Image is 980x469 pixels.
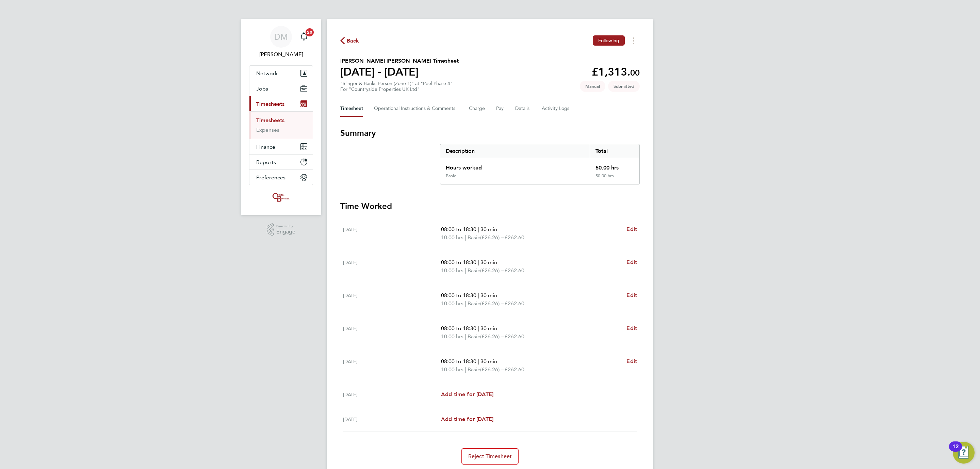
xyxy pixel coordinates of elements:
span: Reports [256,159,276,165]
span: (£26.26) = [480,234,505,241]
span: Back [347,37,359,45]
div: 50.00 hrs [590,173,639,184]
h3: Summary [340,128,640,139]
span: Preferences [256,174,285,181]
span: | [465,234,466,241]
span: 00 [630,68,640,78]
section: Timesheet [340,128,640,465]
a: Edit [626,357,637,366]
span: Basic [468,300,480,308]
h3: Time Worked [340,201,640,212]
span: | [465,267,466,274]
span: (£26.26) = [480,333,505,340]
span: | [478,259,479,265]
span: Edit [626,358,637,365]
span: Add time for [DATE] [441,391,493,398]
span: | [478,358,479,365]
button: Timesheets [249,96,313,111]
span: 30 min [480,358,497,365]
div: [DATE] [343,357,441,374]
span: Following [598,37,619,44]
app-decimal: £1,313. [592,65,640,78]
div: Total [590,144,639,158]
span: 10.00 hrs [441,366,463,373]
span: £262.60 [505,366,524,373]
button: Activity Logs [542,100,570,117]
span: £262.60 [505,333,524,340]
span: Timesheets [256,101,284,107]
button: Details [515,100,531,117]
span: £262.60 [505,234,524,241]
span: 20 [306,28,314,36]
span: This timesheet was manually created. [580,81,605,92]
h1: [DATE] - [DATE] [340,65,459,79]
span: Engage [276,229,295,235]
span: | [465,366,466,373]
a: Edit [626,291,637,300]
div: "Slinger & Banks Person (Zone 1)" at "Peel Phase 4" [340,81,453,92]
span: 10.00 hrs [441,333,463,340]
div: For "Countryside Properties UK Ltd" [340,86,453,92]
a: Expenses [256,127,279,133]
span: | [465,333,466,340]
span: Edit [626,292,637,298]
a: Edit [626,324,637,333]
span: Add time for [DATE] [441,416,493,422]
button: Finance [249,139,313,154]
button: Operational Instructions & Comments [374,100,458,117]
span: £262.60 [505,267,524,274]
span: | [478,325,479,331]
span: 08:00 to 18:30 [441,292,476,298]
button: Preferences [249,170,313,185]
button: Timesheet [340,100,363,117]
a: Edit [626,225,637,233]
span: 10.00 hrs [441,267,463,274]
button: Reports [249,155,313,169]
span: (£26.26) = [480,300,505,307]
a: Go to home page [249,192,313,203]
span: Basic [468,333,480,341]
span: 10.00 hrs [441,300,463,307]
button: Back [340,36,359,45]
a: Edit [626,258,637,266]
span: Reject Timesheet [468,453,512,460]
img: oneillandbrennan-logo-retina.png [271,192,291,203]
span: Powered by [276,223,295,229]
div: Timesheets [249,111,313,139]
span: Edit [626,259,637,265]
div: Basic [446,173,456,179]
button: Timesheets Menu [627,35,640,46]
div: Hours worked [440,158,590,173]
div: [DATE] [343,390,441,399]
span: 10.00 hrs [441,234,463,241]
div: Description [440,144,590,158]
span: 30 min [480,292,497,298]
span: Jobs [256,85,268,92]
h2: [PERSON_NAME] [PERSON_NAME] Timesheet [340,57,459,65]
div: [DATE] [343,324,441,341]
span: Basic [468,366,480,374]
span: This timesheet is Submitted. [608,81,640,92]
div: 50.00 hrs [590,158,639,173]
span: 08:00 to 18:30 [441,325,476,331]
span: 08:00 to 18:30 [441,358,476,365]
button: Pay [496,100,504,117]
button: Open Resource Center, 12 new notifications [953,442,975,464]
span: (£26.26) = [480,366,505,373]
div: [DATE] [343,415,441,423]
span: Basic [468,233,480,242]
span: Edit [626,226,637,232]
span: 30 min [480,325,497,331]
a: Timesheets [256,117,284,124]
span: Finance [256,144,275,150]
span: | [478,226,479,232]
span: Danielle Murphy [249,50,313,59]
span: £262.60 [505,300,524,307]
span: | [465,300,466,307]
span: 08:00 to 18:30 [441,259,476,265]
span: DM [274,32,288,41]
button: Reject Timesheet [461,448,519,465]
span: Edit [626,325,637,331]
span: 30 min [480,226,497,232]
button: Charge [469,100,485,117]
